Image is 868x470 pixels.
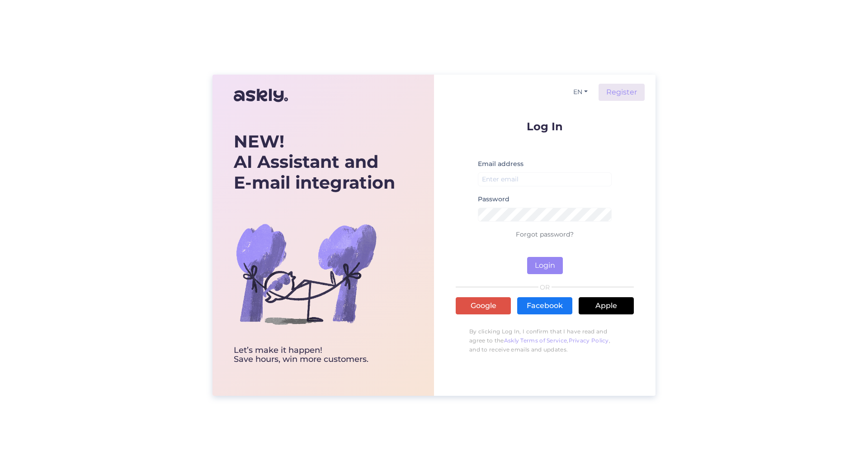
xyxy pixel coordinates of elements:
[456,121,634,132] p: Log In
[516,230,574,238] a: Forgot password?
[234,131,284,152] b: NEW!
[234,85,288,106] img: Askly
[517,297,572,314] a: Facebook
[504,337,567,344] a: Askly Terms of Service
[478,172,612,186] input: Enter email
[478,195,509,204] label: Password
[478,159,524,169] label: Email address
[570,85,591,99] button: EN
[538,284,552,290] span: OR
[579,297,634,314] a: Apple
[527,257,563,274] button: Login
[234,346,395,364] div: Let’s make it happen! Save hours, win more customers.
[456,297,511,314] a: Google
[569,337,609,344] a: Privacy Policy
[456,323,634,359] p: By clicking Log In, I confirm that I have read and agree to the , , and to receive emails and upd...
[599,84,645,101] a: Register
[234,131,395,193] div: AI Assistant and E-mail integration
[234,201,378,346] img: bg-askly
